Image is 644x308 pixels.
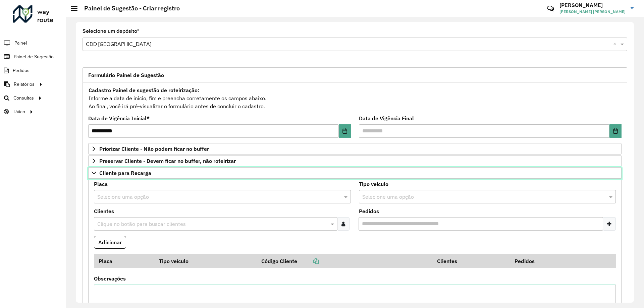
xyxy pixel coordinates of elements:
[609,124,622,138] button: Choose Date
[88,86,622,111] div: Informe a data de inicio, fim e preencha corretamente os campos abaixo. Ao final, você irá pré-vi...
[13,108,25,115] span: Tático
[88,114,150,122] label: Data de Vigência Inicial
[88,143,622,155] a: Priorizar Cliente - Não podem ficar no buffer
[359,180,388,188] label: Tipo veículo
[257,254,432,268] th: Código Cliente
[88,155,622,167] a: Preservar Cliente - Devem ficar no buffer, não roteirizar
[88,72,164,78] span: Formulário Painel de Sugestão
[543,1,558,16] a: Contato Rápido
[99,158,236,164] span: Preservar Cliente - Devem ficar no buffer, não roteirizar
[94,236,126,249] button: Adicionar
[359,114,414,122] label: Data de Vigência Final
[88,167,622,179] a: Cliente para Recarga
[94,274,126,283] label: Observações
[89,87,199,94] strong: Cadastro Painel de sugestão de roteirização:
[510,254,587,268] th: Pedidos
[13,67,30,74] span: Pedidos
[339,124,351,138] button: Choose Date
[83,27,139,35] label: Selecione um depósito
[14,40,27,47] span: Painel
[14,53,54,60] span: Painel de Sugestão
[359,207,379,215] label: Pedidos
[99,170,151,176] span: Cliente para Recarga
[432,254,510,268] th: Clientes
[297,258,319,264] a: Copiar
[94,207,114,215] label: Clientes
[94,254,155,268] th: Placa
[99,146,209,151] span: Priorizar Cliente - Não podem ficar no buffer
[13,95,34,102] span: Consultas
[559,2,626,8] h3: [PERSON_NAME]
[559,9,626,15] span: [PERSON_NAME] [PERSON_NAME]
[155,254,257,268] th: Tipo veículo
[77,5,180,12] h2: Painel de Sugestão - Criar registro
[14,81,35,88] span: Relatórios
[94,180,108,188] label: Placa
[613,40,619,48] span: Clear all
